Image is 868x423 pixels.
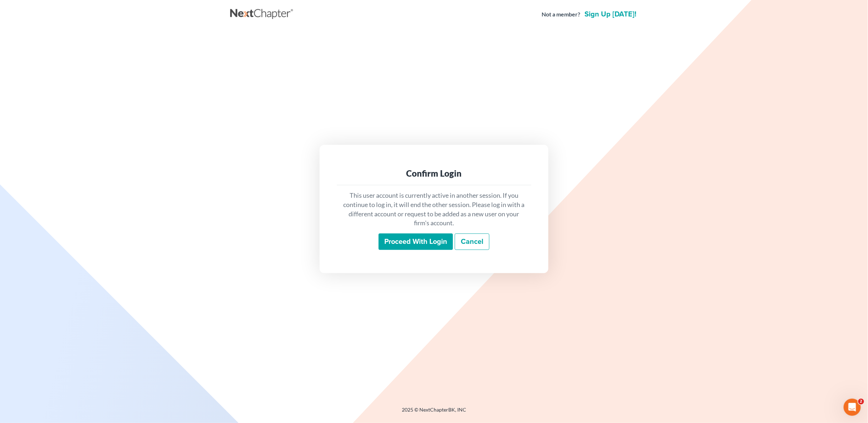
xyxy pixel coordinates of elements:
[858,399,864,404] span: 2
[583,11,638,18] a: Sign up [DATE]!
[844,399,861,416] iframe: Intercom live chat
[342,191,526,228] p: This user account is currently active in another session. If you continue to log in, it will end ...
[342,168,526,179] div: Confirm Login
[542,10,580,19] strong: Not a member?
[379,233,453,250] input: Proceed with login
[455,233,489,250] a: Cancel
[230,406,638,419] div: 2025 © NextChapterBK, INC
